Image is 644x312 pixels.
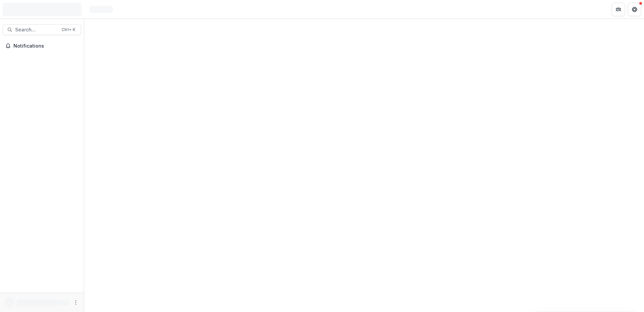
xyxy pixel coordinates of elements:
[3,24,81,35] button: Search...
[13,43,78,49] span: Notifications
[15,27,58,33] span: Search...
[3,41,81,51] button: Notifications
[612,3,625,16] button: Partners
[87,4,116,14] nav: breadcrumb
[628,3,641,16] button: Get Help
[60,26,77,33] div: Ctrl + K
[72,298,80,307] button: More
